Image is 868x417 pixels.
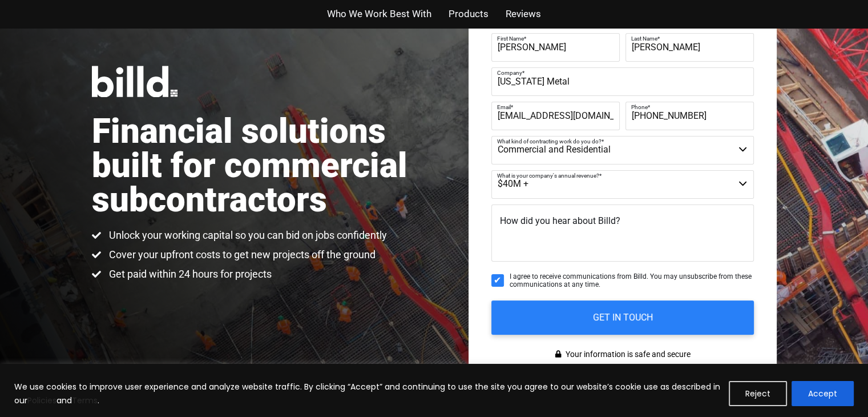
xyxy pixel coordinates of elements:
[449,6,488,22] a: Products
[497,35,524,41] span: First Name
[72,395,98,406] a: Terms
[92,114,434,217] h1: Financial solutions built for commercial subcontractors
[729,381,787,406] button: Reject
[497,103,511,110] span: Email
[27,395,56,406] a: Policies
[792,381,854,406] button: Accept
[510,272,754,289] span: I agree to receive communications from Billd. You may unsubscribe from these communications at an...
[491,274,504,287] input: I agree to receive communications from Billd. You may unsubscribe from these communications at an...
[506,6,541,22] a: Reviews
[631,35,657,41] span: Last Name
[491,300,754,335] input: GET IN TOUCH
[106,228,387,242] span: Unlock your working capital so you can bid on jobs confidently
[327,6,431,22] a: Who We Work Best With
[500,215,620,226] span: How did you hear about Billd?
[14,380,720,407] p: We use cookies to improve user experience and analyze website traffic. By clicking “Accept” and c...
[106,267,272,281] span: Get paid within 24 hours for projects
[563,346,691,363] span: Your information is safe and secure
[106,248,376,262] span: Cover your upfront costs to get new projects off the ground
[497,69,522,75] span: Company
[631,103,648,110] span: Phone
